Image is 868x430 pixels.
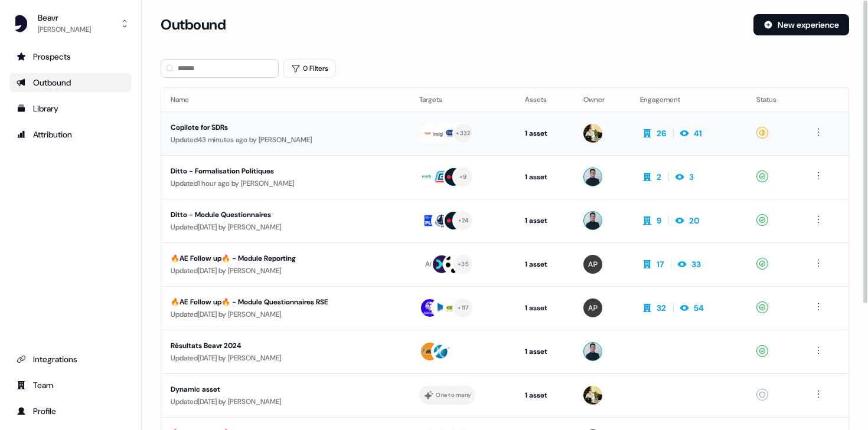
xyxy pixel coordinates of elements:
[171,165,388,177] div: Ditto - Formalisation Politiques
[583,342,602,361] img: Ugo
[17,77,125,88] div: Outbound
[525,258,564,270] div: 1 asset
[657,215,661,227] div: 9
[17,405,125,417] div: Profile
[691,258,701,270] div: 33
[458,303,468,313] div: + 117
[747,88,802,111] th: Status
[525,215,564,227] div: 1 asset
[38,24,91,35] div: [PERSON_NAME]
[171,209,388,221] div: Ditto - Module Questionnaires
[17,379,125,391] div: Team
[657,302,666,314] div: 32
[410,88,515,111] th: Targets
[631,88,747,111] th: Engagement
[689,215,700,227] div: 20
[583,386,602,405] img: Armand
[171,122,388,133] div: Copilote for SDRs
[583,255,602,274] img: Alexis
[17,51,125,63] div: Prospects
[525,171,564,183] div: 1 asset
[161,16,226,34] h3: Outbound
[171,221,400,233] div: Updated [DATE] by [PERSON_NAME]
[456,128,470,139] div: + 332
[458,259,469,270] div: + 35
[458,215,469,226] div: + 24
[525,127,564,139] div: 1 asset
[525,346,564,357] div: 1 asset
[171,383,388,395] div: Dynamic asset
[9,376,132,395] a: Go to team
[171,265,400,277] div: Updated [DATE] by [PERSON_NAME]
[657,171,661,183] div: 2
[753,14,849,35] button: New experience
[161,88,410,111] th: Name
[525,389,564,401] div: 1 asset
[694,302,704,314] div: 54
[17,129,125,140] div: Attribution
[171,340,388,352] div: Résultats Beavr 2024
[574,88,631,111] th: Owner
[283,59,336,78] button: 0 Filters
[171,352,400,364] div: Updated [DATE] by [PERSON_NAME]
[9,9,132,38] button: Beavr[PERSON_NAME]
[171,252,388,264] div: 🔥AE Follow up🔥 - Module Reporting
[459,172,467,182] div: + 9
[17,353,125,365] div: Integrations
[9,125,132,144] a: Go to attribution
[9,402,132,421] a: Go to profile
[583,168,602,186] img: Ugo
[9,47,132,66] a: Go to prospects
[9,99,132,118] a: Go to templates
[583,211,602,230] img: Ugo
[657,258,664,270] div: 17
[171,396,400,408] div: Updated [DATE] by [PERSON_NAME]
[689,171,694,183] div: 3
[583,124,602,143] img: Armand
[171,308,400,320] div: Updated [DATE] by [PERSON_NAME]
[525,302,564,314] div: 1 asset
[9,73,132,92] a: Go to outbound experience
[9,350,132,369] a: Go to integrations
[17,103,125,114] div: Library
[171,178,400,189] div: Updated 1 hour ago by [PERSON_NAME]
[657,127,666,139] div: 26
[171,296,388,308] div: 🔥AE Follow up🔥 - Module Questionnaires RSE
[436,390,471,401] div: One to many
[171,134,400,146] div: Updated 43 minutes ago by [PERSON_NAME]
[694,127,702,139] div: 41
[515,88,574,111] th: Assets
[425,258,435,270] div: AC
[38,12,91,24] div: Beavr
[583,298,602,317] img: Alexis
